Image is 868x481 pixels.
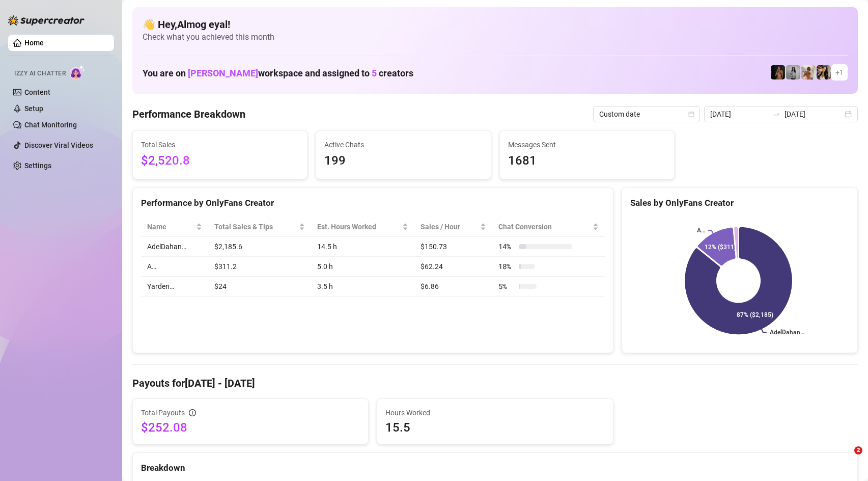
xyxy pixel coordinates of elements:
td: $2,185.6 [208,237,311,257]
span: 5 % [498,281,515,292]
span: to [772,110,780,118]
th: Total Sales & Tips [208,217,311,237]
span: calendar [688,111,694,117]
span: Custom date [599,106,694,122]
a: Chat Monitoring [24,121,77,129]
img: Green [801,65,816,79]
text: AdelDahan… [770,329,804,336]
td: 3.5 h [311,277,414,297]
h4: Performance Breakdown [132,107,245,121]
th: Name [141,217,208,237]
div: Performance by OnlyFans Creator [141,196,605,210]
span: 15.5 [385,419,604,436]
span: swap-right [772,110,780,118]
img: A [786,65,800,79]
span: Chat Conversion [498,221,590,232]
th: Sales / Hour [414,217,493,237]
span: 18 % [498,261,515,272]
span: Total Sales [141,139,299,150]
td: $150.73 [414,237,493,257]
h4: 👋 Hey, Almog eyal ! [143,17,848,32]
img: logo-BBDzfeDw.svg [8,15,85,25]
a: Discover Viral Videos [24,141,93,149]
td: AdelDahan… [141,237,208,257]
img: the_bohema [771,65,785,79]
a: Content [24,88,50,96]
span: Messages Sent [508,139,666,150]
img: AdelDahan [817,65,831,79]
span: 14 % [498,241,515,252]
td: $311.2 [208,257,311,277]
span: 199 [324,151,482,171]
div: Est. Hours Worked [317,221,400,232]
span: Total Sales & Tips [214,221,297,232]
td: 14.5 h [311,237,414,257]
span: $252.08 [141,419,360,436]
td: 5.0 h [311,257,414,277]
a: Setup [24,104,43,113]
td: $6.86 [414,277,493,297]
div: Breakdown [141,461,849,475]
input: End date [785,109,843,120]
a: Settings [24,162,51,170]
td: $24 [208,277,311,297]
span: Izzy AI Chatter [14,69,66,78]
span: Sales / Hour [421,221,479,232]
span: Active Chats [324,139,482,150]
span: $2,520.8 [141,151,299,171]
h1: You are on workspace and assigned to creators [143,68,413,79]
td: A… [141,257,208,277]
iframe: Intercom live chat [833,446,858,471]
span: + 1 [835,67,844,78]
span: Hours Worked [385,407,604,418]
span: 1681 [508,151,666,171]
span: 5 [372,68,377,78]
input: Start date [710,109,768,120]
span: [PERSON_NAME] [188,68,258,78]
text: A… [696,227,705,234]
span: 2 [854,446,862,455]
span: info-circle [189,409,196,416]
th: Chat Conversion [492,217,604,237]
span: Total Payouts [141,407,185,418]
span: Check what you achieved this month [143,32,848,43]
img: AI Chatter [70,65,86,79]
td: Yarden… [141,277,208,297]
h4: Payouts for [DATE] - [DATE] [132,376,858,390]
span: Name [147,221,194,232]
a: Home [24,39,44,47]
div: Sales by OnlyFans Creator [630,196,849,210]
td: $62.24 [414,257,493,277]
